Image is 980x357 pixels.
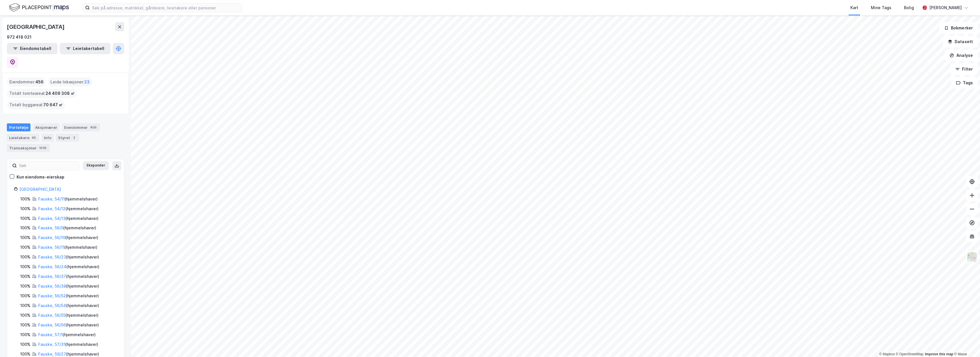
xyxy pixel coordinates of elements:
[38,216,66,221] a: Fauske, 54/13
[871,4,891,11] div: Mine Tags
[62,123,100,131] div: Eiendommer
[84,79,90,85] span: 23
[38,196,65,201] a: Fauske, 54/11
[904,4,914,11] div: Bolig
[7,144,50,152] div: Transaksjoner
[38,313,66,318] a: Fauske, 56/55
[950,63,978,75] button: Filter
[90,3,242,12] input: Søk på adresse, matrikkel, gårdeiere, leietakere eller personer
[38,254,66,259] a: Fauske, 56/23
[879,352,895,356] a: Mapbox
[929,4,962,11] div: [PERSON_NAME]
[60,43,111,54] button: Leietakertabell
[38,273,99,280] div: ( hjemmelshaver )
[38,215,99,222] div: ( hjemmelshaver )
[38,235,65,240] a: Fauske, 56/10
[38,283,99,290] div: ( hjemmelshaver )
[38,274,66,279] a: Fauske, 56/37
[38,292,99,299] div: ( hjemmelshaver )
[38,145,48,151] div: 1016
[7,134,39,142] div: Leietakere
[38,224,96,231] div: ( hjemmelshaver )
[20,254,30,260] div: 100%
[17,161,79,170] input: Søk
[925,352,953,356] a: Improve this map
[850,4,858,11] div: Kart
[7,100,65,109] div: Totalt byggareal :
[43,101,63,108] span: 70 647 ㎡
[33,123,60,131] div: Aksjonærer
[38,206,66,211] a: Fauske, 54/12
[38,264,66,269] a: Fauske, 56/24
[7,34,32,41] div: 972 418 021
[20,205,30,212] div: 100%
[35,79,44,85] span: 456
[38,263,99,270] div: ( hjemmelshaver )
[20,273,30,280] div: 100%
[7,22,66,31] div: [GEOGRAPHIC_DATA]
[7,123,30,131] div: Portefølje
[952,330,980,357] div: Kontrollprogram for chat
[38,312,99,319] div: ( hjemmelshaver )
[38,303,66,308] a: Fauske, 56/54
[20,234,30,241] div: 100%
[20,292,30,299] div: 100%
[46,90,75,97] span: 24 409 308 ㎡
[89,125,98,130] div: 456
[38,322,99,328] div: ( hjemmelshaver )
[38,352,66,356] a: Fauske, 59/27
[20,283,30,290] div: 100%
[9,3,69,13] img: logo.f888ab2527a4732fd821a326f86c7f29.svg
[20,331,30,338] div: 100%
[38,322,66,327] a: Fauske, 56/56
[20,341,30,348] div: 100%
[38,342,65,347] a: Fauske, 57/31
[7,77,46,87] div: Eiendommer :
[71,135,77,141] div: 2
[83,161,109,170] button: Ekspander
[38,196,98,202] div: ( hjemmelshaver )
[42,134,54,142] div: Info
[38,244,97,251] div: ( hjemmelshaver )
[943,36,978,47] button: Datasett
[38,293,66,298] a: Fauske, 56/52
[38,234,98,241] div: ( hjemmelshaver )
[17,174,64,180] div: Kun eiendoms-eierskap
[38,284,66,288] a: Fauske, 56/38
[20,244,30,251] div: 100%
[38,254,99,260] div: ( hjemmelshaver )
[38,331,96,338] div: ( hjemmelshaver )
[38,341,98,348] div: ( hjemmelshaver )
[30,135,37,141] div: 45
[20,263,30,270] div: 100%
[20,322,30,328] div: 100%
[48,77,92,87] div: Leide lokasjoner :
[38,332,63,337] a: Fauske, 57/1
[20,302,30,309] div: 100%
[967,252,977,262] img: Z
[38,245,64,250] a: Fauske, 56/11
[20,224,30,231] div: 100%
[896,352,924,356] a: OpenStreetMap
[38,225,63,230] a: Fauske, 56/5
[7,43,58,54] button: Eiendomstabell
[939,22,978,34] button: Bokmerker
[951,77,978,89] button: Tags
[38,205,99,212] div: ( hjemmelshaver )
[20,215,30,222] div: 100%
[7,89,77,98] div: Totalt tomteareal :
[19,187,61,192] a: [GEOGRAPHIC_DATA]
[945,50,978,61] button: Analyse
[20,312,30,319] div: 100%
[952,330,980,357] iframe: Chat Widget
[56,134,79,142] div: Styret
[20,196,30,202] div: 100%
[38,302,99,309] div: ( hjemmelshaver )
